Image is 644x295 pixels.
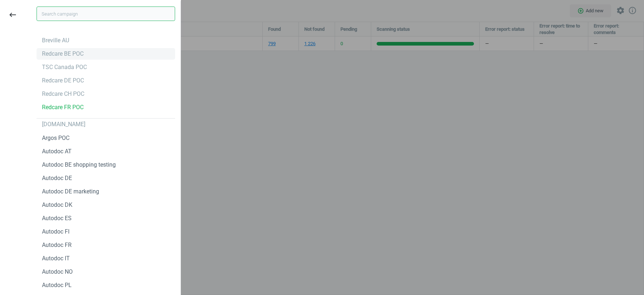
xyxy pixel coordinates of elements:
[42,255,70,262] div: Autodoc IT
[42,63,87,71] div: TSC Canada POC
[42,201,72,209] div: Autodoc DK
[8,10,17,19] i: keyboard_backspace
[42,174,72,182] div: Autodoc DE
[42,281,72,289] div: Autodoc PL
[42,241,72,249] div: Autodoc FR
[42,77,84,85] div: Redcare DE POC
[42,50,84,58] div: Redcare BE POC
[42,188,99,196] div: Autodoc DE marketing
[42,161,116,169] div: Autodoc BE shopping testing
[42,268,73,276] div: Autodoc NO
[42,90,84,98] div: Redcare CH POC
[42,120,85,128] div: [DOMAIN_NAME]
[4,7,21,23] button: keyboard_backspace
[42,37,69,44] div: Breville AU
[42,103,84,111] div: Redcare FR POC
[37,7,175,21] input: Search campaign
[42,214,72,222] div: Autodoc ES
[42,228,69,236] div: Autodoc FI
[42,147,72,155] div: Autodoc AT
[42,134,69,142] div: Argos POC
